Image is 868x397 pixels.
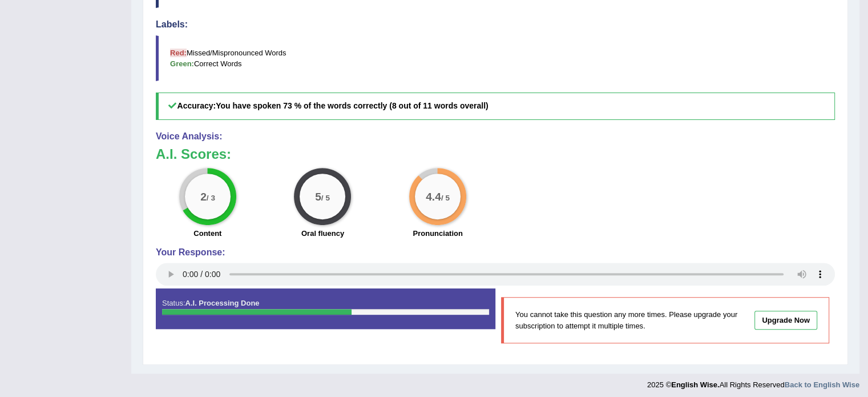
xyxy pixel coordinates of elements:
[156,146,231,162] b: A.I. Scores:
[785,380,859,389] a: Back to English Wise
[200,190,207,202] big: 2
[671,380,719,389] strong: English Wise.
[156,131,835,142] h4: Voice Analysis:
[170,49,187,57] b: Red:
[207,193,215,202] small: / 3
[441,193,450,202] small: / 5
[193,228,221,239] label: Content
[156,247,835,258] h4: Your Response:
[321,193,330,202] small: / 5
[170,59,194,68] b: Green:
[185,299,259,307] strong: A.I. Processing Done
[156,288,495,328] div: Status:
[754,311,817,330] a: Upgrade Now
[156,35,835,81] blockquote: Missed/Mispronounced Words Correct Words
[426,190,441,202] big: 4.4
[515,309,742,331] p: You cannot take this question any more times. Please upgrade your subscription to attempt it mult...
[156,19,835,30] h4: Labels:
[647,374,859,390] div: 2025 © All Rights Reserved
[413,228,462,239] label: Pronunciation
[301,228,344,239] label: Oral fluency
[316,190,322,202] big: 5
[156,93,835,119] h5: Accuracy:
[216,101,488,110] b: You have spoken 73 % of the words correctly (8 out of 11 words overall)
